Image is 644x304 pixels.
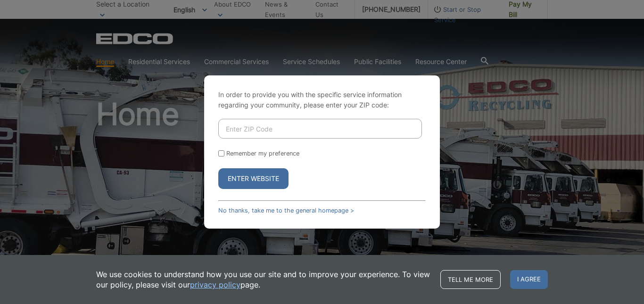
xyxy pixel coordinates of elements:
[190,279,240,290] a: privacy policy
[218,207,354,214] a: No thanks, take me to the general homepage >
[510,270,548,289] span: I agree
[226,150,299,157] label: Remember my preference
[218,90,426,110] p: In order to provide you with the specific service information regarding your community, please en...
[218,119,422,139] input: Enter ZIP Code
[440,270,501,289] a: Tell me more
[218,168,289,189] button: Enter Website
[96,269,431,290] p: We use cookies to understand how you use our site and to improve your experience. To view our pol...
